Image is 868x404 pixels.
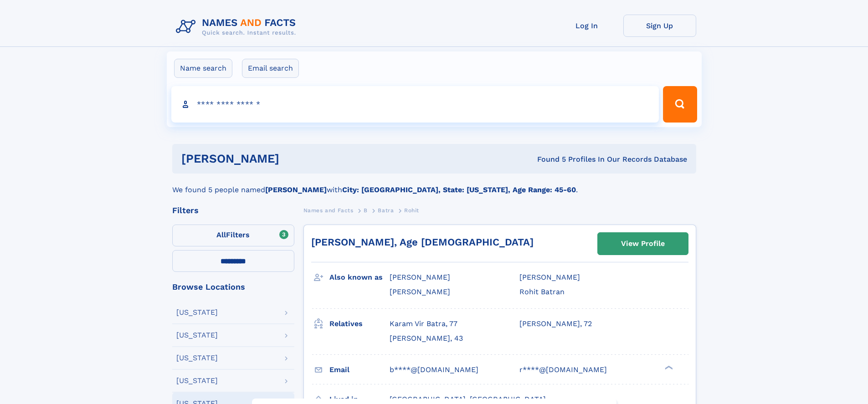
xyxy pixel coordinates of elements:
div: Filters [172,206,294,215]
span: B [364,207,368,214]
div: [US_STATE] [176,354,218,362]
span: [PERSON_NAME] [519,273,580,281]
a: [PERSON_NAME], 72 [519,319,592,329]
b: [PERSON_NAME] [265,185,327,194]
label: Filters [172,225,294,246]
a: B [364,205,368,216]
img: Logo Names and Facts [172,15,303,39]
input: search input [171,86,659,123]
span: All [216,230,226,239]
button: Search Button [663,86,697,123]
span: Batra [378,207,394,214]
label: Email search [242,59,299,78]
span: [GEOGRAPHIC_DATA], [GEOGRAPHIC_DATA] [390,395,546,404]
span: Rohit [404,207,419,214]
a: [PERSON_NAME], 43 [390,333,463,343]
h1: [PERSON_NAME] [181,153,408,164]
a: Sign Up [623,15,696,37]
div: View Profile [621,233,665,254]
a: Names and Facts [303,205,354,216]
label: Name search [174,59,232,78]
div: [US_STATE] [176,377,218,384]
div: We found 5 people named with . [172,174,696,195]
a: Batra [378,205,394,216]
span: [PERSON_NAME] [390,287,450,296]
h3: Relatives [329,316,390,332]
b: City: [GEOGRAPHIC_DATA], State: [US_STATE], Age Range: 45-60 [342,185,576,194]
a: Log In [550,15,623,37]
div: [US_STATE] [176,309,218,316]
span: Rohit Batran [519,287,565,296]
a: [PERSON_NAME], Age [DEMOGRAPHIC_DATA] [311,236,534,248]
div: [US_STATE] [176,332,218,339]
a: Karam Vir Batra, 77 [390,319,457,329]
span: [PERSON_NAME] [390,273,450,281]
div: Found 5 Profiles In Our Records Database [408,154,687,164]
div: ❯ [663,364,673,370]
h3: Also known as [329,270,390,285]
div: Browse Locations [172,283,294,291]
h3: Email [329,362,390,378]
a: View Profile [598,233,688,255]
